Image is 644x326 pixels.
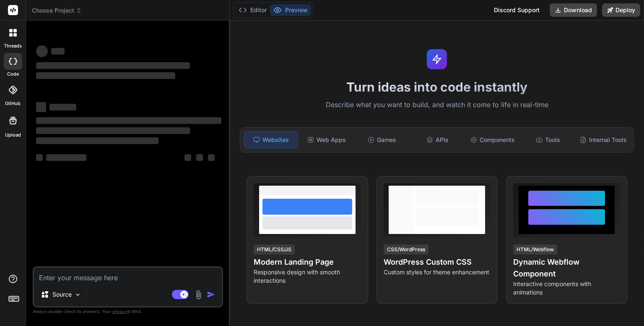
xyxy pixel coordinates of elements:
p: Always double-check its answers. Your in Bind [33,308,223,315]
span: ‌ [184,154,191,161]
span: ‌ [51,48,65,55]
img: icon [207,290,215,299]
div: HTML/CSS/JS [254,244,295,255]
span: ‌ [36,127,190,134]
div: Components [466,131,519,149]
span: ‌ [208,154,215,161]
span: ‌ [36,45,48,57]
p: Custom styles for theme enhancement [384,268,491,276]
span: Choose Project [32,6,82,15]
h4: Dynamic Webflow Component [513,256,620,280]
span: ‌ [196,154,203,161]
span: ‌ [36,117,221,124]
label: GitHub [5,100,21,107]
span: ‌ [36,102,46,112]
div: Discord Support [489,3,545,17]
label: threads [4,42,22,50]
span: ‌ [49,104,76,110]
label: Upload [5,131,21,139]
div: HTML/Webflow [513,244,557,255]
h4: Modern Landing Page [254,256,361,268]
span: ‌ [46,154,86,161]
span: ‌ [36,62,190,69]
div: Tools [521,131,575,149]
p: Responsive design with smooth interactions [254,268,361,285]
span: ‌ [36,72,175,79]
span: ‌ [36,137,158,144]
div: Games [355,131,409,149]
label: code [7,71,19,78]
p: Interactive components with animations [513,280,620,297]
img: Pick Models [74,291,81,298]
button: Editor [235,4,270,16]
span: ‌ [36,154,43,161]
img: attachment [194,290,203,300]
div: Websites [244,131,298,149]
div: CSS/WordPress [384,244,428,255]
p: Describe what you want to build, and watch it come to life in real-time [235,100,639,110]
button: Download [550,3,597,17]
h4: WordPress Custom CSS [384,256,491,268]
div: Internal Tools [576,131,630,149]
div: Web Apps [300,131,353,149]
button: Preview [270,4,311,16]
button: Deploy [602,3,640,17]
span: privacy [112,309,127,314]
p: Source [52,290,72,299]
div: APIs [410,131,464,149]
h1: Turn ideas into code instantly [235,79,639,95]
